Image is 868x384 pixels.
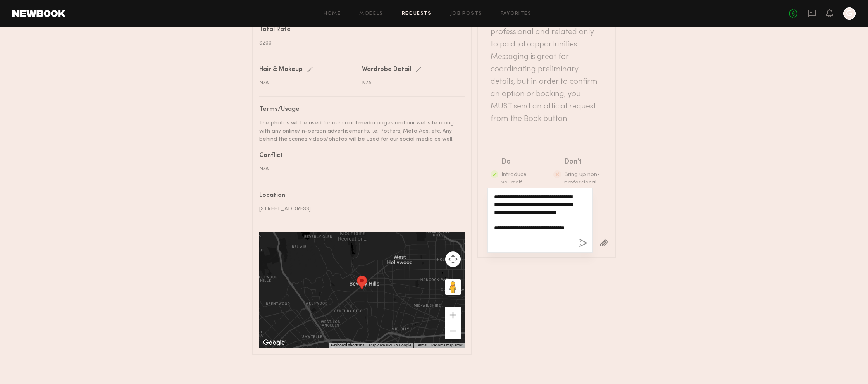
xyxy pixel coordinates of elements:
[259,193,459,199] div: Location
[445,323,461,339] button: Zoom out
[259,107,459,113] div: Terms/Usage
[445,279,461,295] button: Drag Pegman onto the map to open Street View
[450,11,482,16] a: Job Posts
[445,307,461,323] button: Zoom in
[402,11,432,16] a: Requests
[261,338,287,348] img: Google
[843,7,856,20] a: G
[331,343,364,348] button: Keyboard shortcuts
[324,11,341,16] a: Home
[259,79,356,87] div: N/A
[445,251,461,267] button: Map camera controls
[259,119,459,143] div: The photos will be used for our social media pages and our website along with any online/in-perso...
[501,157,532,167] div: Do
[259,39,459,47] div: $200
[362,79,459,87] div: N/A
[501,11,531,16] a: Favorites
[431,343,462,347] a: Report a map error
[564,172,603,210] span: Bring up non-professional topics or ask a model to work for free/trade.
[259,27,459,33] div: Total Rate
[259,67,303,73] div: Hair & Makeup
[501,172,527,201] span: Introduce yourself and your project.
[259,205,459,213] div: [STREET_ADDRESS]
[261,338,287,348] a: Open this area in Google Maps (opens a new window)
[564,157,607,167] div: Don’t
[491,14,603,125] header: Keep direct messages professional and related only to paid job opportunities. Messaging is great ...
[359,11,383,16] a: Models
[259,153,459,159] div: Conflict
[369,343,411,347] span: Map data ©2025 Google
[416,343,427,347] a: Terms
[259,165,459,173] div: N/A
[362,67,411,73] div: Wardrobe Detail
